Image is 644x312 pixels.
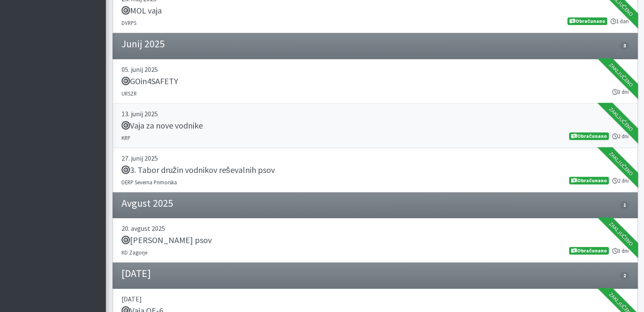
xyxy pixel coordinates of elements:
[567,17,607,25] span: Obračunano
[620,42,628,49] span: 3
[113,104,638,148] a: 13. junij 2025 Vaja za nove vodnike KRP 2 dni Obračunano Zaključeno
[122,90,137,97] small: URSZR
[620,272,628,279] span: 2
[122,19,136,26] small: DVRPS
[122,109,629,119] p: 13. junij 2025
[122,268,151,280] h4: [DATE]
[122,235,212,245] h5: [PERSON_NAME] psov
[122,120,203,131] h5: Vaja za nove vodnike
[620,201,628,209] span: 1
[122,294,629,304] p: [DATE]
[122,165,275,175] h5: 3. Tabor družin vodnikov reševalnih psov
[122,197,173,210] h4: Avgust 2025
[122,38,165,50] h4: Junij 2025
[122,179,177,186] small: DERP Severna Primorska
[569,247,608,255] span: Obračunano
[122,5,162,16] h5: MOL vaja
[569,132,608,140] span: Obračunano
[122,64,629,74] p: 05. junij 2025
[122,223,629,233] p: 20. avgust 2025
[122,134,130,141] small: KRP
[569,177,608,184] span: Obračunano
[122,153,629,163] p: 27. junij 2025
[113,59,638,104] a: 05. junij 2025 GOin4SAFETY URSZR 3 dni Zaključeno
[122,249,147,256] small: KD Zagorje
[122,76,178,86] h5: GOin4SAFETY
[113,218,638,263] a: 20. avgust 2025 [PERSON_NAME] psov KD Zagorje 3 dni Obračunano Zaključeno
[113,148,638,192] a: 27. junij 2025 3. Tabor družin vodnikov reševalnih psov DERP Severna Primorska 2 dni Obračunano Z...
